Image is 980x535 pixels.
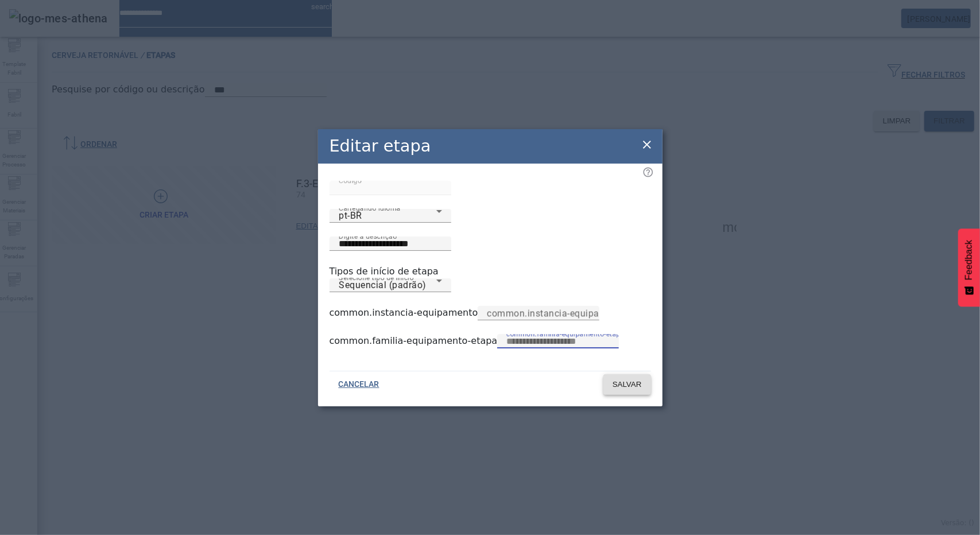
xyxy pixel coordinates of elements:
[506,329,625,338] mat-label: common.familia-equipamento-etapa
[339,232,397,240] mat-label: Digite a descrição
[339,176,362,184] mat-label: Código
[330,134,431,158] h2: Editar etapa
[603,374,651,395] button: SALVAR
[613,379,642,390] span: SALVAR
[487,308,626,319] mat-label: common.instancia-equipamento
[958,228,980,307] button: Feedback - Mostrar pesquisa
[339,379,379,390] span: CANCELAR
[330,266,439,277] label: Tipos de início de etapa
[330,307,478,318] label: common.instancia-equipamento
[964,240,974,280] span: Feedback
[330,335,498,346] label: common.familia-equipamento-etapa
[330,374,389,395] button: CANCELAR
[339,210,362,221] span: pt-BR
[339,280,427,290] span: Sequencial (padrão)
